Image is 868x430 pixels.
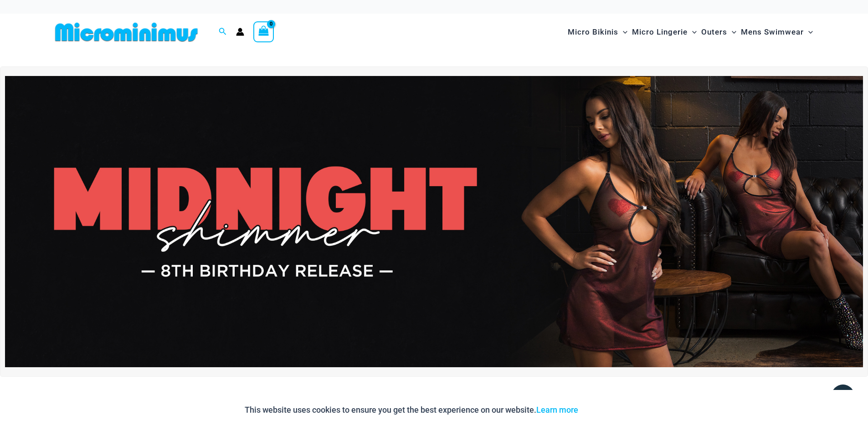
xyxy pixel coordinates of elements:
span: Menu Toggle [727,20,736,44]
img: MM SHOP LOGO FLAT [51,22,201,42]
a: Mens SwimwearMenu ToggleMenu Toggle [739,18,815,46]
span: Micro Bikinis [568,20,618,44]
nav: Site Navigation [564,17,817,47]
img: Midnight Shimmer Red Dress [5,76,863,367]
span: Menu Toggle [688,20,697,44]
a: Micro BikinisMenu ToggleMenu Toggle [565,18,630,46]
a: Account icon link [236,28,244,36]
a: Learn more [536,405,578,415]
span: Mens Swimwear [741,20,804,44]
span: Outers [701,20,727,44]
span: Menu Toggle [804,20,813,44]
span: Micro Lingerie [632,20,688,44]
p: This website uses cookies to ensure you get the best experience on our website. [245,403,578,417]
a: Search icon link [219,26,227,38]
button: Accept [585,399,624,421]
a: Micro LingerieMenu ToggleMenu Toggle [630,18,699,46]
a: OutersMenu ToggleMenu Toggle [699,18,739,46]
span: Menu Toggle [618,20,627,44]
a: View Shopping Cart, empty [253,21,274,42]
